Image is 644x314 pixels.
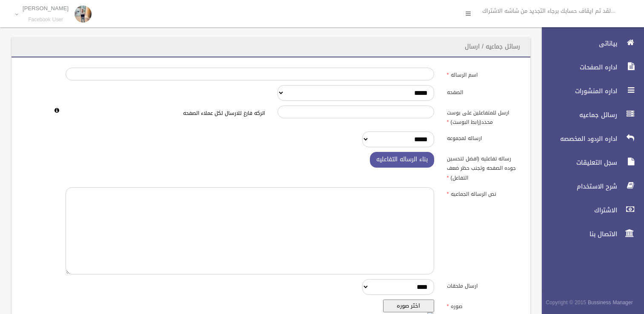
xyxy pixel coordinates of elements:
[535,87,620,95] span: اداره المنشورات
[535,34,644,53] a: بياناتى
[441,131,525,143] label: ارساله لمجموعه
[588,298,633,307] strong: Bussiness Manager
[441,106,525,127] label: ارسل للمتفاعلين على بوست محدد(رابط البوست)
[535,106,644,124] a: رسائل جماعيه
[535,58,644,77] a: اداره الصفحات
[66,111,265,116] h6: اتركه فارغ للارسال لكل عملاء الصفحه
[535,134,620,143] span: اداره الردود المخصصه
[535,177,644,196] a: شرح الاستخدام
[535,63,620,71] span: اداره الصفحات
[535,39,620,48] span: بياناتى
[535,182,620,191] span: شرح الاستخدام
[535,111,620,119] span: رسائل جماعيه
[23,17,69,23] small: Facebook User
[535,230,620,238] span: الاتصال بنا
[441,187,525,199] label: نص الرساله الجماعيه
[535,129,644,148] a: اداره الردود المخصصه
[23,5,69,11] p: [PERSON_NAME]
[441,68,525,80] label: اسم الرساله
[535,206,620,214] span: الاشتراك
[535,225,644,243] a: الاتصال بنا
[441,85,525,97] label: الصفحه
[535,82,644,100] a: اداره المنشورات
[370,152,434,168] button: بناء الرساله التفاعليه
[441,300,525,311] label: صوره
[441,152,525,183] label: رساله تفاعليه (افضل لتحسين جوده الصفحه وتجنب حظر ضعف التفاعل)
[455,38,530,55] header: رسائل جماعيه / ارسال
[535,158,620,167] span: سجل التعليقات
[535,153,644,172] a: سجل التعليقات
[546,298,586,307] span: Copyright © 2015
[535,201,644,220] a: الاشتراك
[441,279,525,291] label: ارسال ملحقات
[383,300,434,312] button: اختر صوره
